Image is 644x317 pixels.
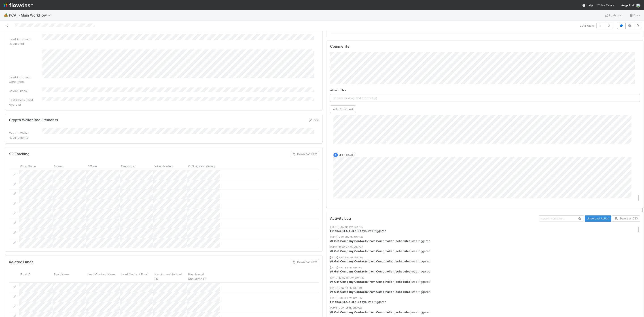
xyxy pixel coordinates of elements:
span: [DATE] [344,153,355,157]
strong: 🎮 Get Company Contacts from Comptroller (scheduled) [330,260,412,263]
span: 2 of 4 tasks [580,23,595,28]
h5: Related Funds [9,260,34,264]
div: Has Annual Audited FS [153,271,187,282]
a: My Tasks [596,3,614,7]
strong: 🎮 Get Company Contacts from Comptroller (scheduled) [330,280,412,283]
h5: Crypto Wallet Requirements [9,118,58,122]
div: Select Funds: [9,89,42,93]
label: Attach files: [330,88,347,92]
button: Export as CSV [612,215,640,222]
div: Test Check Lead Approval [9,98,42,107]
div: Lead Approvals Requested [9,37,42,46]
span: AngelList [621,3,634,7]
input: Search activities... [539,215,584,221]
div: Crypto: Wallet Requirements [9,131,42,140]
div: Wire Needed [153,163,187,170]
h5: SR Tracking [9,152,30,156]
h5: Activity Log [330,216,538,221]
strong: Finance SLA Alert (5 days) [330,300,368,304]
div: Fund ID [19,271,53,282]
div: Lead Contact Email [120,271,153,282]
span: Choose or drag and drop file(s) [330,94,640,102]
button: Add Comment [330,105,356,113]
div: Offline/New Money [187,163,220,170]
div: Offline [86,163,120,170]
div: Fund Name [19,163,53,170]
strong: Finance SLA Alert (5 days) [330,229,368,233]
span: API [339,153,344,157]
a: Docs [629,13,640,18]
span: My Tasks [596,3,614,7]
button: Undo Last Action [585,215,611,222]
h5: Comments [330,44,640,49]
img: logo-inverted-e16ddd16eac7371096b0.svg [4,1,33,9]
div: API [333,153,338,157]
span: A [335,154,337,156]
strong: 🎮 Get Company Contacts from Comptroller (scheduled) [330,249,412,253]
div: Exercising [120,163,153,170]
button: Download CSV [290,259,319,265]
div: Help [582,3,593,7]
div: Lead Contact Name [86,271,120,282]
a: Analytics [604,13,622,18]
img: avatar_d7f67417-030a-43ce-a3ce-a315a3ccfd08.png [636,3,640,8]
strong: 🎮 Get Company Contacts from Comptroller (scheduled) [330,270,412,273]
div: Signed [53,163,86,170]
button: Download CSV [290,151,319,157]
div: Fund Name [53,271,86,282]
div: Lead Approvals Confirmed [9,75,42,84]
span: 🏕️ [4,13,8,17]
strong: 🎮 Get Company Contacts from Comptroller (scheduled) [330,290,412,294]
a: Edit [308,118,319,122]
strong: 🎮 Get Company Contacts from Comptroller (scheduled) [330,239,412,243]
span: PCA > Main Workflow [9,13,53,17]
strong: 🎮 Get Company Contacts from Comptroller (scheduled) [330,311,412,314]
div: Has Annual Unaudited FS [187,271,220,282]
